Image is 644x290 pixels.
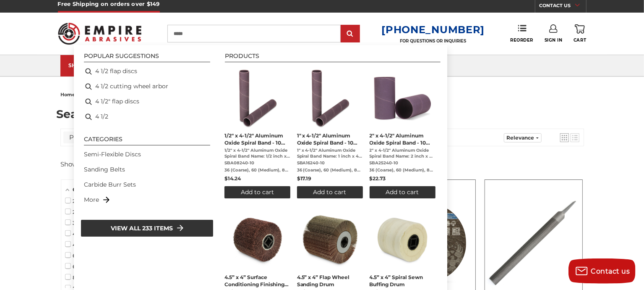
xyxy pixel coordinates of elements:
[507,134,534,141] span: Relevance
[372,67,433,128] img: 2" x 4-1/2" Aluminum Oxide Spiral Bands
[370,274,435,288] span: 4.5” x 4” Spiral Sewn Buffing Drum
[297,186,363,198] button: Add to cart
[571,133,579,142] a: View list mode
[540,1,586,13] a: CONTACT US
[65,263,103,270] span: 6" Files
[510,37,533,43] span: Reorder
[224,167,290,173] span: 36 (Coarse), 60 (Medium), 80 (Medium), 120 (Fine), 150 (Fine), 240 (Very Fine), 320 (Very Fine)
[297,160,363,166] span: SBA16240-10
[84,53,210,62] li: Popular suggestions
[224,132,290,146] span: 1/2" x 4-1/2" Aluminum Oxide Spiral Band - 10 Pack
[81,94,214,109] li: 4 1/2
[65,241,137,248] span: 4.5" Cut Off Wheels
[297,167,363,173] span: 36 (Coarse), 60 (Medium), 80 (Medium), 120 (Fine), 150 (Fine), 240 (Very Fine), 320 (Very Fine)
[370,186,435,198] button: Add to cart
[84,136,210,145] li: Categories
[58,17,142,50] img: Empire Abrasives
[65,198,133,204] span: 2" Cut Off Wheels
[370,67,435,198] a: 2
[545,37,563,43] span: Sign In
[227,209,288,270] img: 4.5 Inch Surface Conditioning Finishing Drum
[224,274,290,288] span: 4.5” x 4” Surface Conditioning Finishing Drum
[225,53,441,62] li: Products
[297,132,363,146] span: 1" x 4-1/2" Aluminum Oxide Spiral Band - 10 Pack
[297,175,312,182] span: $17.19
[294,64,366,202] li: 1" x 4-1/2" Aluminum Oxide Spiral Band - 10 Pack
[370,132,435,146] span: 2" x 4-1/2" Aluminum Oxide Spiral Band - 10 Pack
[300,67,360,128] img: 1" x 4-1/2" Spiral Bands Aluminum Oxide
[61,160,162,168] div: Showing results for " "
[81,177,214,192] li: Carbide Burr Sets
[297,67,363,198] a: 1
[297,274,363,288] span: 4.5” x 4” Flap Wheel Sanding Drum
[73,186,101,193] span: Category
[81,219,214,237] li: View all 233 items
[65,230,103,237] span: 4" Files
[300,209,360,270] img: 4.5 inch x 4 inch flap wheel sanding drum
[65,252,108,259] span: 6" Blades
[366,64,439,202] li: 2" x 4-1/2" Aluminum Oxide Spiral Band - 10 Pack
[224,160,290,166] span: SBA08240-10
[81,192,214,208] li: More
[510,24,533,42] a: Reorder
[65,208,104,215] span: 2" x 48"
[65,219,132,226] span: 3" Cut Off Wheels
[61,92,76,98] span: home
[372,209,433,270] img: 4.5 Inch Muslin Spiral Sewn Buffing Drum
[224,67,290,198] a: 1/2
[227,67,288,128] img: 1/2" x 4-1/2" Spiral Bands Aluminum Oxide
[224,175,241,182] span: $14.24
[574,24,586,43] a: Cart
[370,148,435,159] span: 2" x 4-1/2" Aluminum Oxide Spiral Band Name: 2 inch x 4-1/2 inch Aluminum Oxide Spiral Band Descr...
[69,62,136,69] div: SHOP CATEGORIES
[370,160,435,166] span: SBA25240-10
[111,224,173,233] span: View all 233 items
[370,175,386,182] span: $22.73
[84,165,125,174] a: Sanding Belts
[381,24,485,36] a: [PHONE_NUMBER]
[221,64,294,202] li: 1/2" x 4-1/2" Aluminum Oxide Spiral Band - 10 Pack
[568,258,636,284] button: Contact us
[81,109,214,124] li: 4 1/2
[81,162,214,177] li: Sanding Belts
[81,147,214,162] li: Semi-Flexible Discs
[65,274,105,281] span: 8" Buffs
[81,79,214,94] li: 4 1/2 cutting wheel arbor
[297,148,363,159] span: 1" x 4-1/2" Aluminum Oxide Spiral Band Name: 1 inch x 4-1/2 inch Aluminum Oxide Spiral Band Descr...
[504,133,542,142] a: Sort options
[224,148,290,159] span: 1/2" x 4-1/2" Aluminum Oxide Spiral Band Name: 1/2 inch x 4-1/2 inch Aluminum Oxide Spiral Band D...
[56,108,588,120] h1: Search results
[370,167,435,173] span: 36 (Coarse), 60 (Medium), 80 (Medium), 120 (Fine), 150 (Fine), 240 (Very Fine), 320 (Very Fine)
[63,132,118,143] a: View Products Tab
[84,180,136,189] a: Carbide Burr Sets
[81,64,214,79] li: 4 1/2 flap discs
[84,150,141,159] a: Semi-Flexible Discs
[381,38,485,44] p: FOR QUESTIONS OR INQUIRIES
[560,133,569,142] a: View grid mode
[224,186,290,198] button: Add to cart
[574,37,586,43] span: Cart
[591,267,630,275] span: Contact us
